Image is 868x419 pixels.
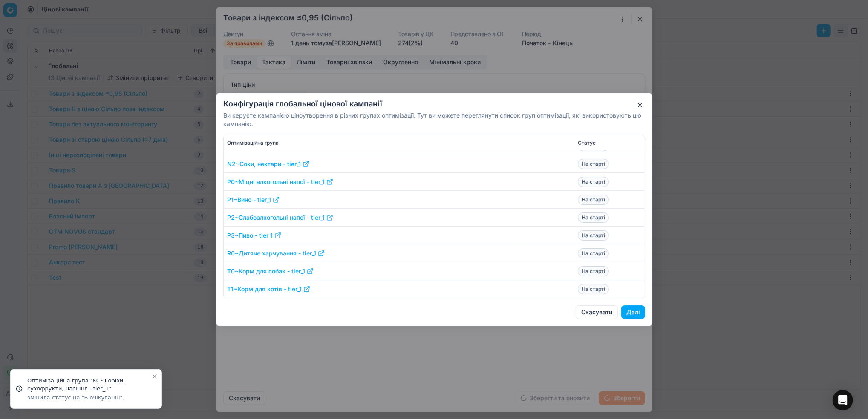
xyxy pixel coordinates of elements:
span: Оптимізаційна група [227,140,279,146]
a: R0~Дитяче харчування - tier_1 [227,249,325,258]
span: На старті [578,230,609,241]
a: T1~Корм для котів - tier_1 [227,285,310,293]
button: Скасувати [576,305,618,319]
a: P3~Пиво - tier_1 [227,231,281,240]
span: На старті [578,177,609,187]
a: T0~Корм для собак - tier_1 [227,267,314,276]
h2: Конфігурація глобальної цінової кампанії [223,100,645,108]
a: N2~Соки, нектари - tier_1 [227,160,309,168]
span: На старті [578,266,609,276]
span: На старті [578,212,609,223]
a: P1~Вино - tier_1 [227,195,280,204]
span: На старті [578,248,609,258]
span: Статус [578,140,596,146]
span: На старті [578,195,609,205]
p: Ви керуєте кампанією ціноутворення в різних групах оптимізації. Тут ви можете переглянути список ... [223,111,645,128]
a: P0~Міцні алкогольні напої - tier_1 [227,178,333,186]
a: P2~Слабоалкогольні напої - tier_1 [227,213,333,222]
button: Далі [621,305,645,319]
span: На старті [578,284,609,294]
span: На старті [578,159,609,169]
